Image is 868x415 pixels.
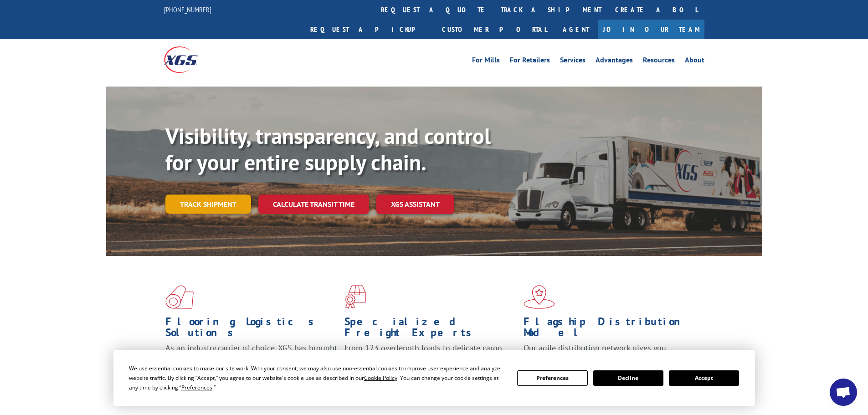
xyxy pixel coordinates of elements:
span: Preferences [181,384,212,391]
a: Advantages [596,56,633,67]
a: Agent [554,20,598,39]
div: Open chat [830,379,857,406]
a: Join Our Team [598,20,704,39]
a: Track shipment [165,195,251,214]
button: Decline [593,370,663,386]
span: Our agile distribution network gives you nationwide inventory management on demand. [524,343,691,364]
a: Customer Portal [435,20,554,39]
div: Cookie Consent Prompt [113,350,755,406]
img: xgs-icon-focused-on-flooring-red [344,285,366,309]
a: Resources [643,56,675,67]
div: We use essential cookies to make our site work. With your consent, we may also use non-essential ... [129,364,506,392]
button: Accept [669,370,739,386]
img: xgs-icon-flagship-distribution-model-red [524,285,555,309]
a: For Retailers [510,56,550,67]
a: For Mills [472,56,500,67]
a: [PHONE_NUMBER] [164,5,211,14]
a: Services [560,56,586,67]
p: From 123 overlength loads to delicate cargo, our experienced staff knows the best way to move you... [344,343,517,383]
h1: Specialized Freight Experts [344,316,517,343]
span: As an industry carrier of choice, XGS has brought innovation and dedication to flooring logistics... [165,343,337,375]
h1: Flooring Logistics Solutions [165,316,338,343]
a: XGS ASSISTANT [376,195,454,214]
a: Calculate transit time [258,195,369,214]
img: xgs-icon-total-supply-chain-intelligence-red [165,285,194,309]
a: Request a pickup [303,20,435,39]
button: Preferences [517,370,587,386]
b: Visibility, transparency, and control for your entire supply chain. [165,122,491,176]
h1: Flagship Distribution Model [524,316,696,343]
span: Cookie Policy [364,374,397,382]
a: About [685,56,704,67]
